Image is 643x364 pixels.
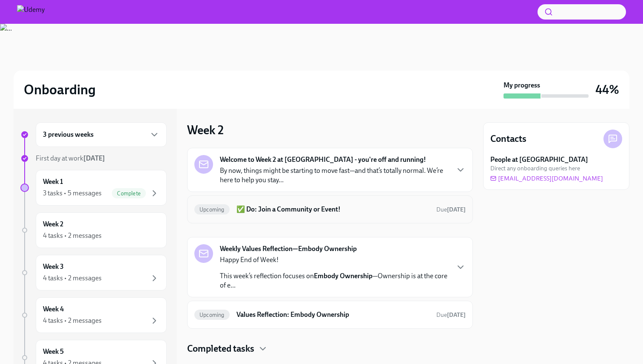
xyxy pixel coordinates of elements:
[436,311,466,319] span: August 25th, 2025 17:00
[43,316,102,325] div: 4 tasks • 2 messages
[236,205,430,214] h6: ✅ Do: Join a Community or Event!
[112,190,146,197] span: Complete
[43,189,102,198] div: 3 tasks • 5 messages
[24,81,96,98] h2: Onboarding
[194,312,230,318] span: Upcoming
[447,311,466,319] strong: [DATE]
[20,212,167,248] a: Week 24 tasks • 2 messages
[194,308,466,322] a: UpcomingValues Reflection: Embody OwnershipDue[DATE]
[20,297,167,333] a: Week 44 tasks • 2 messages
[504,81,540,90] strong: My progress
[436,206,466,214] span: August 23rd, 2025 17:00
[194,206,230,213] span: Upcoming
[490,164,580,172] span: Direct any onboarding queries here
[236,310,430,319] h6: Values Reflection: Embody Ownership
[447,206,466,213] strong: [DATE]
[36,122,167,147] div: 3 previous weeks
[43,130,94,139] h6: 3 previous weeks
[20,255,167,291] a: Week 34 tasks • 2 messages
[187,342,473,355] div: Completed tasks
[595,82,619,97] h3: 44%
[194,203,466,216] a: Upcoming✅ Do: Join a Community or Event!Due[DATE]
[436,206,466,213] span: Due
[43,220,63,229] h6: Week 2
[36,154,105,162] span: First day at work
[490,155,588,164] strong: People at [GEOGRAPHIC_DATA]
[187,342,254,355] h4: Completed tasks
[220,271,449,290] p: This week’s reflection focuses on —Ownership is at the core of e...
[43,274,102,283] div: 4 tasks • 2 messages
[220,255,449,265] p: Happy End of Week!
[43,347,64,356] h6: Week 5
[20,170,167,206] a: Week 13 tasks • 5 messagesComplete
[490,133,526,145] h4: Contacts
[43,177,63,186] h6: Week 1
[220,166,449,185] p: By now, things might be starting to move fast—and that’s totally normal. We’re here to help you s...
[187,122,224,138] h3: Week 2
[43,262,64,271] h6: Week 3
[43,231,102,240] div: 4 tasks • 2 messages
[83,154,105,162] strong: [DATE]
[43,305,64,314] h6: Week 4
[20,154,167,163] a: First day at work[DATE]
[490,174,603,183] a: [EMAIL_ADDRESS][DOMAIN_NAME]
[436,311,466,319] span: Due
[17,5,45,19] img: Udemy
[314,272,373,280] strong: Embody Ownership
[220,244,357,254] strong: Weekly Values Reflection—Embody Ownership
[220,155,426,164] strong: Welcome to Week 2 at [GEOGRAPHIC_DATA] - you're off and running!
